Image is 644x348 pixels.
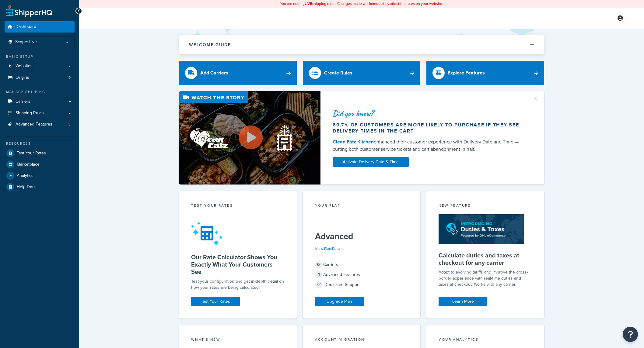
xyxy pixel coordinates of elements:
[315,271,322,278] span: 4
[5,119,75,130] a: Advanced Features3
[189,43,231,47] h2: Welcome Guide
[191,297,240,306] a: Test Your Rates
[16,99,30,104] span: Carriers
[333,138,374,145] a: Clean Eatz Kitchen
[315,232,408,241] h5: Advanced
[439,297,487,306] a: Learn More
[5,72,75,83] a: Origins10
[68,122,71,127] span: 3
[5,170,75,181] a: Analytics
[315,281,408,289] div: Dedicated Support
[5,159,75,170] a: Marketplace
[5,89,75,95] div: Manage Shipping
[68,64,71,69] span: 2
[200,69,228,77] div: Add Carriers
[16,64,33,69] span: Websites
[315,246,343,251] a: View Plan Details
[5,148,75,159] a: Test Your Rates
[191,337,285,344] div: What's New
[179,61,297,85] a: Add Carriers
[15,40,37,45] span: Scope: Live
[315,270,408,279] div: Advanced Features
[333,138,525,153] div: enhanced their customer experience with Delivery Date and Time — cutting both customer service ti...
[5,181,75,192] a: Help Docs
[426,61,544,85] a: Explore Features
[5,108,75,119] a: Shipping Rules
[17,151,46,156] span: Test Your Rates
[17,173,33,178] span: Analytics
[5,119,75,130] li: Advanced Features
[448,69,485,77] div: Explore Features
[315,337,408,344] div: Account Migration
[333,157,409,167] a: Activate Delivery Date & Time
[439,252,532,266] h5: Calculate duties and taxes at checkout for any carrier
[439,337,532,344] div: Your Analytics
[179,91,320,184] img: Video thumbnail
[5,60,75,72] a: Websites2
[5,60,75,72] li: Websites
[623,327,638,342] button: Open Resource Center
[303,61,421,85] a: Create Rules
[315,297,364,306] a: Upgrade Plan
[191,253,285,275] h5: Our Rate Calculator Shows You Exactly What Your Customers See
[5,21,75,33] a: Dashboard
[315,203,408,210] div: Your Plan
[5,96,75,107] a: Carriers
[16,111,44,116] span: Shipping Rules
[333,122,525,134] div: 60.7% of customers are more likely to purchase if they see delivery times in the cart
[439,269,532,288] p: Adapt to evolving tariffs and improve the cross-border experience with real-time duties and taxes...
[324,69,352,77] div: Create Rules
[16,75,29,80] span: Origins
[315,261,322,268] span: 6
[191,278,285,291] div: Test your configuration and get in-depth detail on how your rates are being calculated.
[191,203,285,210] div: Test your rates
[439,203,532,210] div: New Feature
[16,24,36,29] span: Dashboard
[179,35,544,54] button: Welcome Guide
[315,260,408,269] div: Carriers
[333,109,525,118] div: Did you know?
[67,75,71,80] span: 10
[17,184,37,190] span: Help Docs
[5,72,75,83] li: Origins
[305,1,312,6] b: LIVE
[5,54,75,59] div: Basic Setup
[17,162,40,167] span: Marketplace
[5,141,75,146] div: Resources
[16,122,52,127] span: Advanced Features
